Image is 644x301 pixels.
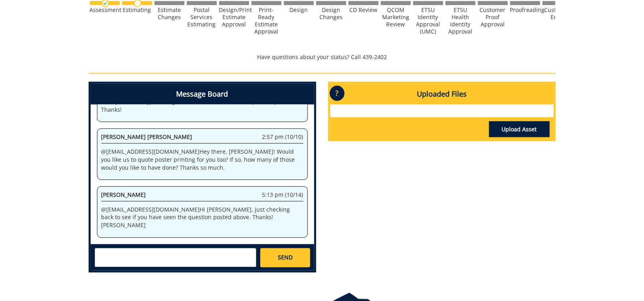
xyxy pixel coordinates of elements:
[446,6,476,35] div: ETSU Health Identity Approval
[262,191,303,199] span: 5:13 pm (10/14)
[95,248,256,267] textarea: messageToSend
[101,98,303,114] p: Also, please not typo in original order. Event time is 6:30pm-8:30pm. Thanks!
[284,6,314,14] div: Design
[316,6,346,21] div: Design Changes
[330,84,554,105] h4: Uploaded Files
[101,148,303,172] p: @ [EMAIL_ADDRESS][DOMAIN_NAME] Hey there, [PERSON_NAME]! Would you like us to quote poster printi...
[543,6,573,21] div: Customer Edits
[413,6,443,35] div: ETSU Identity Approval (UMC)
[91,84,314,105] h4: Message Board
[262,133,303,141] span: 2:57 pm (10/10)
[478,6,508,28] div: Customer Proof Approval
[278,254,293,262] span: SEND
[510,6,540,14] div: Proofreading
[90,6,120,14] div: Assessment
[381,6,411,28] div: QCOM Marketing Review
[330,86,345,101] p: ?
[260,248,310,267] a: SEND
[101,206,303,230] p: @ [EMAIL_ADDRESS][DOMAIN_NAME] Hi [PERSON_NAME], just checking back to see if you have seen the q...
[252,6,281,35] div: Print-Ready Estimate Approval
[489,121,550,137] a: Upload Asset
[122,6,152,14] div: Estimating
[155,6,184,21] div: Estimate Changes
[101,133,192,141] span: [PERSON_NAME] [PERSON_NAME]
[89,53,556,61] p: Have questions about your status? Call 439-2402
[187,6,217,28] div: Postal Services Estimating
[101,191,146,198] span: [PERSON_NAME]
[349,6,378,14] div: CD Review
[219,6,249,28] div: Design/Print Estimate Approval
